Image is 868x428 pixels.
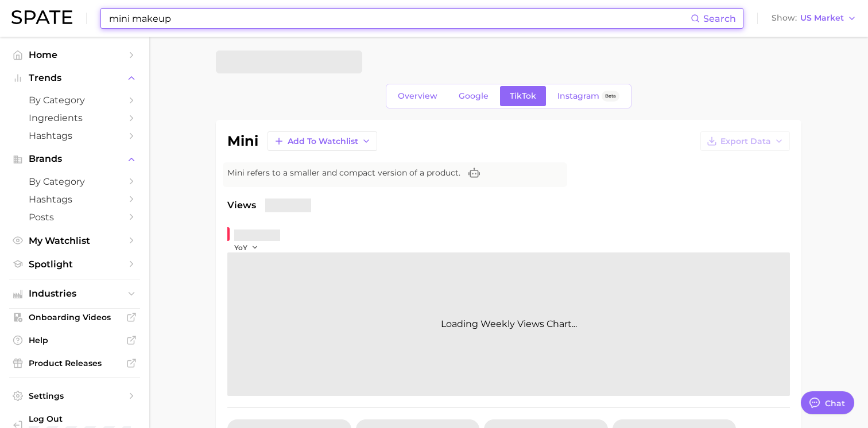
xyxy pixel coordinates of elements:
[9,173,140,190] a: by Category
[548,86,629,106] a: InstagramBeta
[29,391,121,401] span: Settings
[29,130,121,141] span: Hashtags
[227,167,460,179] span: Mini refers to a smaller and compact version of a product.
[800,15,844,21] span: US Market
[9,309,140,326] a: Onboarding Videos
[9,150,140,168] button: Brands
[9,69,140,87] button: Trends
[769,11,859,26] button: ShowUS Market
[398,91,437,101] span: Overview
[234,243,247,252] span: YoY
[29,235,121,246] span: My Watchlist
[9,255,140,273] a: Spotlight
[29,176,121,187] span: by Category
[9,332,140,349] a: Help
[288,137,358,146] span: Add to Watchlist
[9,387,140,404] a: Settings
[9,91,140,109] a: by Category
[9,355,140,372] a: Product Releases
[29,95,121,106] span: by Category
[227,199,256,212] span: Views
[700,131,790,151] button: Export Data
[9,232,140,250] a: My Watchlist
[29,358,121,368] span: Product Releases
[9,46,140,64] a: Home
[29,414,131,424] span: Log Out
[29,194,121,205] span: Hashtags
[108,9,691,28] input: Search here for a brand, industry, or ingredient
[703,13,736,24] span: Search
[388,86,447,106] a: Overview
[29,212,121,223] span: Posts
[9,127,140,145] a: Hashtags
[29,312,121,322] span: Onboarding Videos
[227,252,790,396] div: Loading Weekly Views Chart...
[557,91,599,101] span: Instagram
[29,112,121,123] span: Ingredients
[29,73,121,83] span: Trends
[605,91,616,101] span: Beta
[449,86,498,106] a: Google
[9,285,140,302] button: Industries
[268,131,377,151] button: Add to Watchlist
[9,208,140,226] a: Posts
[29,335,121,345] span: Help
[29,259,121,270] span: Spotlight
[227,134,258,148] h1: mini
[720,137,771,146] span: Export Data
[9,109,140,127] a: Ingredients
[11,10,72,24] img: SPATE
[459,91,489,101] span: Google
[9,190,140,208] a: Hashtags
[29,154,121,164] span: Brands
[500,86,546,106] a: TikTok
[510,91,536,101] span: TikTok
[29,289,121,299] span: Industries
[772,15,797,21] span: Show
[29,49,121,60] span: Home
[234,243,259,252] button: YoY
